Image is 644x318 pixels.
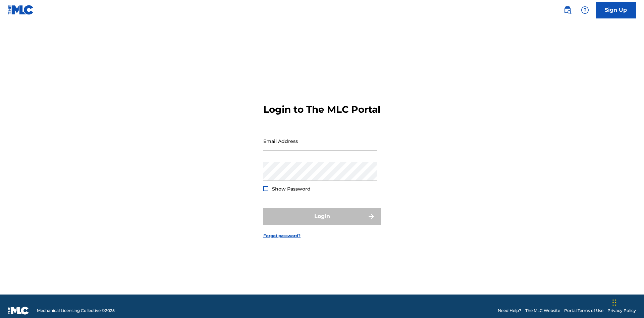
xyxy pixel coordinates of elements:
[272,186,311,192] span: Show Password
[607,308,636,314] a: Privacy Policy
[578,3,592,17] div: Help
[525,308,560,314] a: The MLC Website
[564,308,603,314] a: Portal Terms of Use
[563,6,572,14] img: search
[612,293,616,313] div: Drag
[596,2,636,18] a: Sign Up
[561,3,574,17] a: Public Search
[8,5,34,15] img: MLC Logo
[263,104,380,115] h3: Login to The MLC Portal
[498,308,521,314] a: Need Help?
[581,6,589,14] img: help
[263,233,301,239] a: Forgot password?
[8,307,29,315] img: logo
[37,308,115,314] span: Mechanical Licensing Collective © 2025
[610,286,644,318] iframe: Chat Widget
